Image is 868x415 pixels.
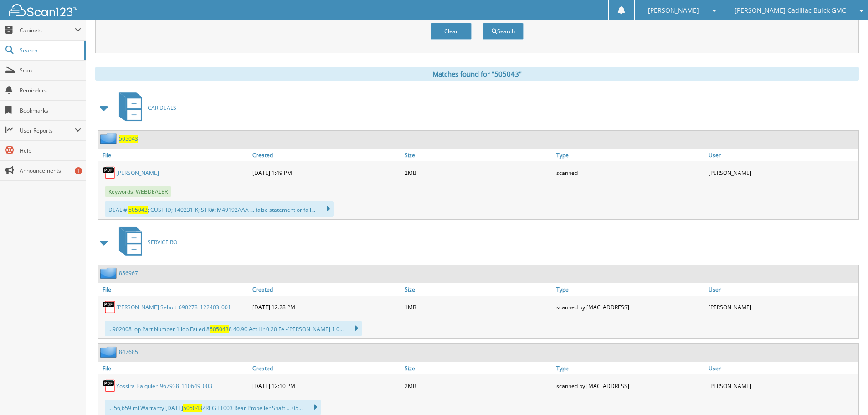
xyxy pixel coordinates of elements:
a: Size [402,362,555,374]
img: folder2.png [100,267,119,279]
span: [PERSON_NAME] [648,8,699,13]
a: Type [554,149,706,161]
span: 505043 [183,404,202,412]
span: User Reports [20,127,75,134]
div: 1 [75,167,82,174]
div: [PERSON_NAME] [706,377,858,395]
span: [PERSON_NAME] Cadillac Buick GMC [734,8,846,13]
a: User [706,149,858,161]
span: Cabinets [20,26,75,34]
div: scanned by [MAC_ADDRESS] [554,377,706,395]
a: Created [250,283,402,296]
img: PDF.png [103,300,116,314]
span: CAR DEALS [148,104,176,112]
div: [DATE] 12:28 PM [250,298,402,316]
a: 856967 [119,269,138,277]
img: folder2.png [100,346,119,358]
a: Yossira Balquier_967938_110649_003 [116,382,212,390]
a: Size [402,149,555,161]
div: [PERSON_NAME] [706,298,858,316]
a: User [706,362,858,374]
span: Bookmarks [20,107,81,114]
a: File [98,362,250,374]
div: [PERSON_NAME] [706,164,858,182]
span: 505043 [210,325,229,333]
span: Keywords: WEBDEALER [105,186,171,197]
a: File [98,283,250,296]
a: User [706,283,858,296]
a: 847685 [119,348,138,356]
a: CAR DEALS [113,90,176,126]
div: 2MB [402,377,555,395]
a: Type [554,283,706,296]
span: Search [20,46,80,54]
span: SERVICE RO [148,238,177,246]
div: 1MB [402,298,555,316]
a: File [98,149,250,161]
div: ...902008 lop Part Number 1 lop Failed 8 8 40.90 Act Hr 0.20 Fei-[PERSON_NAME] 1 0... [105,321,362,336]
img: scan123-logo-white.svg [9,4,77,16]
div: ... 56,659 mi Warranty [DATE] ZREG F1003 Rear Propeller Shaft ... 05... [105,400,321,415]
img: PDF.png [103,379,116,393]
a: Type [554,362,706,374]
a: SERVICE RO [113,224,177,260]
a: Created [250,362,402,374]
a: [PERSON_NAME] Sebolt_690278_122403_001 [116,303,231,311]
span: Reminders [20,87,81,94]
a: Created [250,149,402,161]
div: [DATE] 1:49 PM [250,164,402,182]
button: Clear [431,23,472,40]
span: Scan [20,67,81,74]
span: 505043 [128,206,148,214]
span: Announcements [20,167,81,174]
img: folder2.png [100,133,119,144]
a: [PERSON_NAME] [116,169,159,177]
div: 2MB [402,164,555,182]
a: 505043 [119,135,138,143]
div: scanned by [MAC_ADDRESS] [554,298,706,316]
span: Help [20,147,81,154]
button: Search [483,23,524,40]
a: Size [402,283,555,296]
div: Matches found for "505043" [95,67,859,81]
div: DEAL #: ; CUST ID; 140231-K; STK#: M49192AAA ... false statement or fail... [105,201,334,217]
img: PDF.png [103,166,116,179]
div: [DATE] 12:10 PM [250,377,402,395]
div: scanned [554,164,706,182]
